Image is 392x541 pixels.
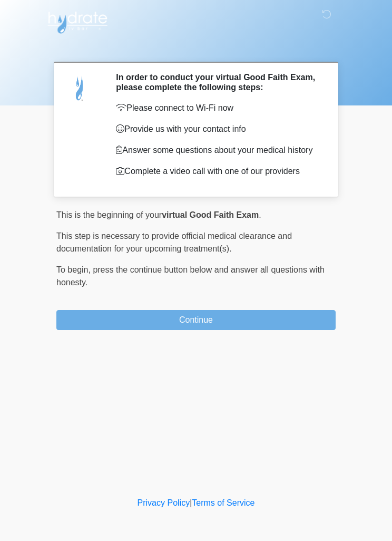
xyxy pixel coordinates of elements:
span: This step is necessary to provide official medical clearance and documentation for your upcoming ... [56,231,292,253]
span: This is the beginning of your [56,210,162,219]
a: Terms of Service [192,498,254,507]
strong: virtual Good Faith Exam [162,210,259,219]
h2: In order to conduct your virtual Good Faith Exam, please complete the following steps: [116,72,320,92]
a: | [190,498,192,507]
p: Answer some questions about your medical history [116,144,320,157]
span: press the continue button below and answer all questions with honesty. [56,265,325,287]
h1: ‎ ‎ ‎ [48,38,344,57]
button: Continue [56,310,336,330]
p: Provide us with your contact info [116,123,320,136]
img: Agent Avatar [64,72,96,104]
a: Privacy Policy [138,498,190,507]
p: Complete a video call with one of our providers [116,165,320,178]
span: . [259,210,261,219]
img: Hydrate IV Bar - Scottsdale Logo [46,8,109,34]
span: To begin, [56,265,93,274]
p: Please connect to Wi-Fi now [116,102,320,114]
